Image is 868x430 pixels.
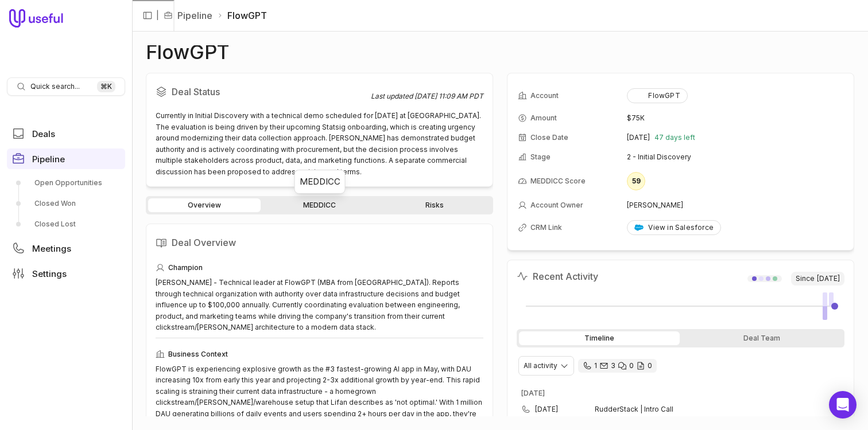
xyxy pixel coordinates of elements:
[627,133,650,142] time: [DATE]
[7,263,125,284] a: Settings
[378,198,491,212] a: Risks
[627,88,687,103] button: FlowGPT
[414,92,483,100] time: [DATE] 11:09 AM PDT
[32,130,55,138] span: Deals
[530,133,568,142] span: Close Date
[530,177,586,186] span: MEDDICC Score
[7,123,125,144] a: Deals
[217,9,267,22] li: FlowGPT
[7,238,125,259] a: Meetings
[139,7,156,24] button: Collapse sidebar
[263,198,375,212] a: MEDDICC
[177,9,212,22] a: Pipeline
[7,174,125,192] a: Open Opportunities
[817,274,840,283] time: [DATE]
[535,405,558,414] time: [DATE]
[521,389,545,397] time: [DATE]
[791,272,844,286] span: Since
[7,215,125,233] a: Closed Lost
[595,405,826,414] span: RudderStack | Intro Call
[97,81,115,92] kbd: ⌘ K
[32,244,71,253] span: Meetings
[7,194,125,213] a: Closed Won
[156,233,483,252] h2: Deal Overview
[156,261,483,275] div: Champion
[634,91,680,100] div: FlowGPT
[7,174,125,233] div: Pipeline submenu
[146,45,230,59] h1: FlowGPT
[530,223,562,232] span: CRM Link
[578,359,657,373] div: 1 call and 3 email threads
[156,110,483,177] div: Currently in Initial Discovery with a technical demo scheduled for [DATE] at [GEOGRAPHIC_DATA]. T...
[627,109,843,127] td: $75K
[530,153,551,162] span: Stage
[627,220,721,235] a: View in Salesforce
[530,201,583,210] span: Account Owner
[156,347,483,361] div: Business Context
[517,269,598,283] h2: Recent Activity
[519,331,680,345] div: Timeline
[654,133,695,142] span: 47 days left
[371,92,483,101] div: Last updated
[156,83,371,101] h2: Deal Status
[682,331,843,345] div: Deal Team
[7,148,125,169] a: Pipeline
[32,155,65,163] span: Pipeline
[156,9,159,22] span: |
[634,223,714,232] div: View in Salesforce
[30,82,80,91] span: Quick search...
[32,269,67,278] span: Settings
[627,172,645,190] div: 59
[530,114,557,123] span: Amount
[627,196,843,214] td: [PERSON_NAME]
[300,175,340,189] div: MEDDICC
[627,148,843,166] td: 2 - Initial Discovery
[829,391,857,419] div: Open Intercom Messenger
[530,91,559,100] span: Account
[156,277,483,333] div: [PERSON_NAME] - Technical leader at FlowGPT (MBA from [GEOGRAPHIC_DATA]). Reports through technic...
[148,198,261,212] a: Overview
